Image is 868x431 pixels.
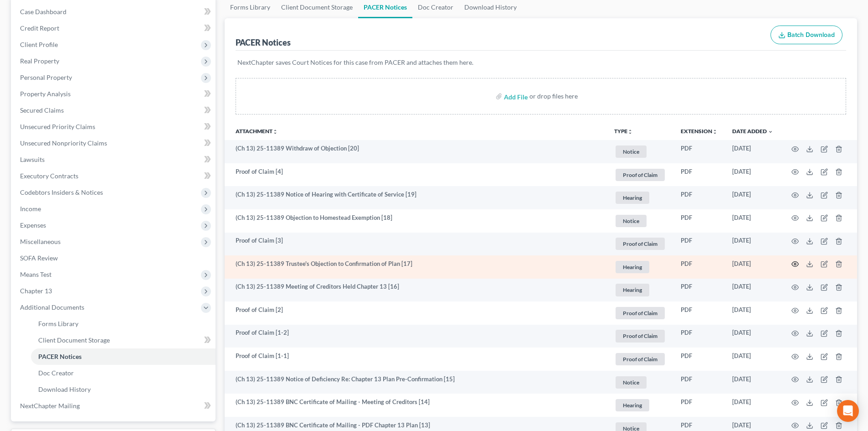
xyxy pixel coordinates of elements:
[614,328,666,343] a: Proof of Claim
[616,238,665,250] span: Proof of Claim
[31,381,216,398] a: Download History
[13,86,216,102] a: Property Analysis
[673,371,725,394] td: PDF
[673,301,725,325] td: PDF
[725,140,781,163] td: [DATE]
[614,306,666,321] a: Proof of Claim
[673,209,725,233] td: PDF
[20,106,64,114] span: Secured Claims
[20,139,107,147] span: Unsecured Nonpriority Claims
[681,128,718,135] a: Extensionunfold_more
[20,188,103,196] span: Codebtors Insiders & Notices
[673,233,725,256] td: PDF
[614,375,666,390] a: Notice
[31,365,216,381] a: Doc Creator
[13,20,216,36] a: Credit Report
[20,73,72,81] span: Personal Property
[20,156,45,163] span: Lawsuits
[13,250,216,266] a: SOFA Review
[616,192,649,204] span: Hearing
[725,255,781,279] td: [DATE]
[673,394,725,417] td: PDF
[770,26,842,45] button: Batch Download
[725,186,781,209] td: [DATE]
[20,8,67,16] span: Case Dashboard
[225,233,607,256] td: Proof of Claim [3]
[725,325,781,348] td: [DATE]
[225,371,607,394] td: (Ch 13) 25-11389 Notice of Deficiency Re: Chapter 13 Plan Pre-Confirmation [15]
[732,128,773,135] a: Date Added expand_more
[616,307,665,319] span: Proof of Claim
[725,301,781,325] td: [DATE]
[236,128,278,135] a: Attachmentunfold_more
[673,186,725,209] td: PDF
[614,129,633,135] button: TYPEunfold_more
[768,129,773,135] i: expand_more
[725,209,781,233] td: [DATE]
[725,279,781,302] td: [DATE]
[616,261,649,273] span: Hearing
[616,376,647,389] span: Notice
[614,144,666,159] a: Notice
[225,301,607,325] td: Proof of Claim [2]
[627,129,633,135] i: unfold_more
[673,163,725,187] td: PDF
[236,37,291,48] div: PACER Notices
[13,4,216,20] a: Case Dashboard
[20,123,95,130] span: Unsecured Priority Claims
[614,190,666,205] a: Hearing
[13,168,216,184] a: Executory Contracts
[614,236,666,251] a: Proof of Claim
[237,58,844,67] p: NextChapter saves Court Notices for this case from PACER and attaches them here.
[20,41,58,48] span: Client Profile
[225,279,607,302] td: (Ch 13) 25-11389 Meeting of Creditors Held Chapter 13 [16]
[38,336,110,344] span: Client Document Storage
[614,352,666,367] a: Proof of Claim
[225,186,607,209] td: (Ch 13) 25-11389 Notice of Hearing with Certificate of Service [19]
[616,330,665,342] span: Proof of Claim
[225,348,607,371] td: Proof of Claim [1-1]
[20,402,80,410] span: NextChapter Mailing
[13,102,216,119] a: Secured Claims
[38,320,78,327] span: Forms Library
[673,325,725,348] td: PDF
[20,205,41,213] span: Income
[20,303,84,311] span: Additional Documents
[13,151,216,168] a: Lawsuits
[725,163,781,187] td: [DATE]
[38,353,82,360] span: PACER Notices
[614,282,666,297] a: Hearing
[225,325,607,348] td: Proof of Claim [1-2]
[725,233,781,256] td: [DATE]
[616,399,649,411] span: Hearing
[725,394,781,417] td: [DATE]
[13,398,216,414] a: NextChapter Mailing
[20,238,61,245] span: Miscellaneous
[225,140,607,163] td: (Ch 13) 25-11389 Withdraw of Objection [20]
[225,209,607,233] td: (Ch 13) 25-11389 Objection to Homestead Exemption [18]
[614,167,666,182] a: Proof of Claim
[20,90,71,98] span: Property Analysis
[38,385,91,393] span: Download History
[673,140,725,163] td: PDF
[20,24,59,32] span: Credit Report
[725,348,781,371] td: [DATE]
[38,369,74,377] span: Doc Creator
[673,255,725,279] td: PDF
[616,284,649,296] span: Hearing
[673,348,725,371] td: PDF
[225,255,607,279] td: (Ch 13) 25-11389 Trustee's Objection to Confirmation of Plan [17]
[614,260,666,275] a: Hearing
[13,119,216,135] a: Unsecured Priority Claims
[20,270,51,278] span: Means Test
[31,348,216,365] a: PACER Notices
[529,92,578,101] div: or drop files here
[837,400,859,422] div: Open Intercom Messenger
[20,254,58,262] span: SOFA Review
[614,398,666,413] a: Hearing
[272,129,278,135] i: unfold_more
[616,145,647,158] span: Notice
[725,371,781,394] td: [DATE]
[673,279,725,302] td: PDF
[616,353,665,365] span: Proof of Claim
